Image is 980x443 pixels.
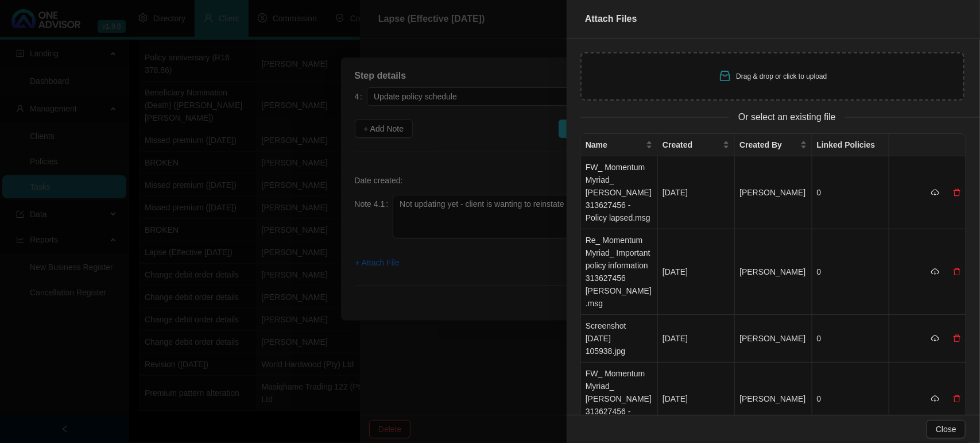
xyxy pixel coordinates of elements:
td: Re_ Momentum Myriad_ Important policy information 313627456 [PERSON_NAME].msg [581,229,658,315]
td: Screenshot [DATE] 105938.jpg [581,315,658,363]
span: cloud-download [931,188,939,197]
td: 0 [812,315,889,363]
span: [PERSON_NAME] [739,394,805,403]
td: [DATE] [658,363,735,436]
span: cloud-download [931,334,939,342]
span: Or select an existing file [729,110,845,124]
span: Close [936,423,956,436]
span: delete [953,334,961,342]
span: delete [953,188,961,197]
span: [PERSON_NAME] [739,188,805,197]
span: Name [586,138,644,151]
span: delete [953,395,961,403]
td: [DATE] [658,315,735,363]
span: cloud-download [931,268,939,276]
th: Created [658,134,735,156]
td: FW_ Momentum Myriad_ [PERSON_NAME] 313627456 - Policy lapsed.msg [581,156,658,229]
th: Linked Policies [812,134,889,156]
button: Close [927,420,966,438]
td: [DATE] [658,229,735,315]
td: FW_ Momentum Myriad_ [PERSON_NAME] 313627456 - Policy lapsed.msg [581,363,658,436]
span: Created [663,138,721,151]
span: Attach Files [585,14,637,24]
td: [DATE] [658,156,735,229]
span: inbox [718,69,732,83]
th: Created By [735,134,812,156]
span: [PERSON_NAME] [739,334,805,343]
span: Created By [739,138,797,151]
span: [PERSON_NAME] [739,267,805,276]
td: 0 [812,363,889,436]
td: 0 [812,229,889,315]
span: Drag & drop or click to upload [737,72,827,80]
span: cloud-download [931,395,939,403]
td: 0 [812,156,889,229]
th: Name [581,134,658,156]
span: delete [953,268,961,276]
